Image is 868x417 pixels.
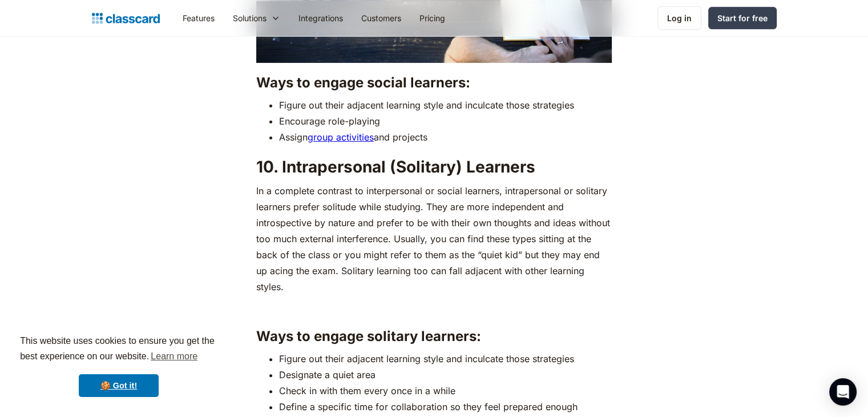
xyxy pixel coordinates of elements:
[20,334,217,365] span: This website uses cookies to ensure you get the best experience on our website.
[352,5,410,31] a: Customers
[173,5,224,31] a: Features
[717,12,768,24] div: Start for free
[256,74,470,91] strong: Ways to engage social learners:
[79,374,159,397] a: dismiss cookie message
[149,348,199,365] a: learn more about cookies
[224,5,289,31] div: Solutions
[92,10,160,26] a: home
[256,328,481,344] strong: Ways to engage solitary learners:
[410,5,454,31] a: Pricing
[279,129,612,145] li: Assign and projects
[829,378,857,406] div: Open Intercom Messenger
[279,399,612,415] li: Define a specific time for collaboration so they feel prepared enough
[256,157,535,177] strong: 10. Intrapersonal (Solitary) Learners
[657,6,701,30] a: Log in
[256,300,612,316] p: ‍
[279,113,612,129] li: Encourage role-playing
[233,12,267,24] div: Solutions
[289,5,352,31] a: Integrations
[256,183,612,295] p: In a complete contrast to interpersonal or social learners, intrapersonal or solitary learners pr...
[279,97,612,113] li: Figure out their adjacent learning style and inculcate those strategies
[279,383,612,399] li: Check in with them every once in a while
[9,323,228,408] div: cookieconsent
[279,367,612,383] li: Designate a quiet area
[667,12,692,24] div: Log in
[308,131,374,143] a: group activities
[708,7,777,29] a: Start for free
[279,351,612,367] li: Figure out their adjacent learning style and inculcate those strategies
